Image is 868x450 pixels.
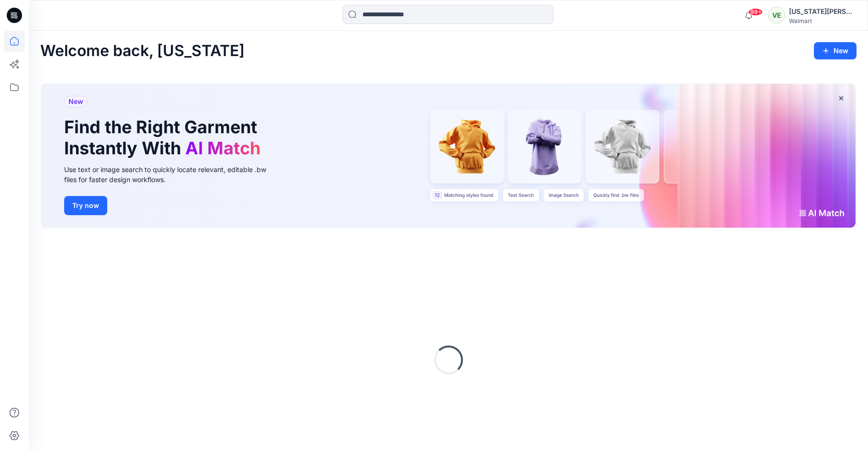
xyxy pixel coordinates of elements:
[40,42,245,60] h2: Welcome back, [US_STATE]
[748,8,763,16] span: 99+
[64,164,280,185] div: Use text or image search to quickly locate relevant, editable .bw files for faster design workflows.
[185,138,260,159] span: AI Match
[64,196,107,215] button: Try now
[64,117,265,158] h1: Find the Right Garment Instantly With
[814,42,857,59] button: New
[68,96,83,107] span: New
[789,6,856,17] div: [US_STATE][PERSON_NAME]
[768,7,785,24] div: VE
[789,17,856,24] div: Walmart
